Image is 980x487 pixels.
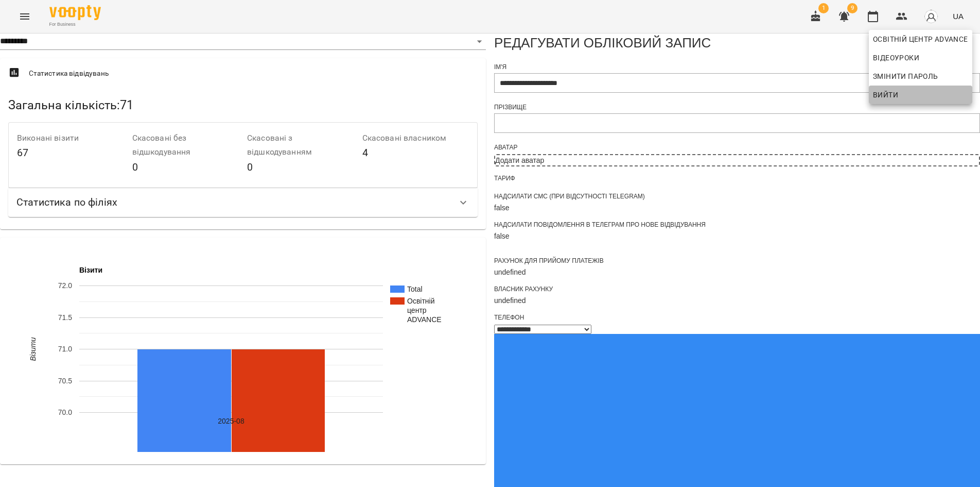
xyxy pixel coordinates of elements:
a: Змінити пароль [869,67,972,86]
span: Вийти [873,89,898,101]
span: Освітній центр ADVANCE [873,33,968,45]
span: Змінити пароль [873,70,968,82]
button: Вийти [869,86,972,104]
span: Відеоуроки [873,52,919,64]
a: Освітній центр ADVANCE [869,30,972,48]
a: Відеоуроки [869,48,923,67]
